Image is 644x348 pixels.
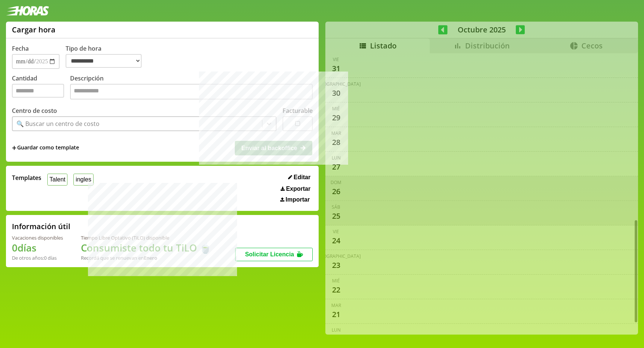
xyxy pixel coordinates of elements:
[245,251,294,257] span: Solicitar Licencia
[73,174,93,185] button: ingles
[81,234,211,241] div: Tiempo Libre Optativo (TiLO) disponible
[47,174,67,185] button: Talent
[12,221,70,231] h2: Información útil
[286,174,313,181] button: Editar
[12,144,79,152] span: +Guardar como template
[12,254,63,261] div: De otros años: 0 días
[12,234,63,241] div: Vacaciones disponibles
[285,196,310,203] span: Importar
[12,107,57,115] label: Centro de costo
[12,174,41,182] span: Templates
[294,174,310,181] span: Editar
[12,44,29,53] label: Fecha
[282,107,313,115] label: Facturable
[12,241,63,254] h1: 0 días
[16,120,100,128] div: 🔍 Buscar un centro de costo
[144,254,157,261] b: Enero
[6,6,49,16] img: logotipo
[12,25,56,35] h1: Cargar hora
[70,84,313,99] textarea: Descripción
[12,144,16,152] span: +
[12,84,64,98] input: Cantidad
[81,254,211,261] div: Recordá que se renuevan en
[66,44,148,69] label: Tipo de hora
[66,54,142,68] select: Tipo de hora
[81,241,211,254] h1: Consumiste todo tu TiLO 🍵
[70,74,313,101] label: Descripción
[278,185,313,193] button: Exportar
[235,248,313,261] button: Solicitar Licencia
[286,186,310,192] span: Exportar
[12,74,70,101] label: Cantidad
